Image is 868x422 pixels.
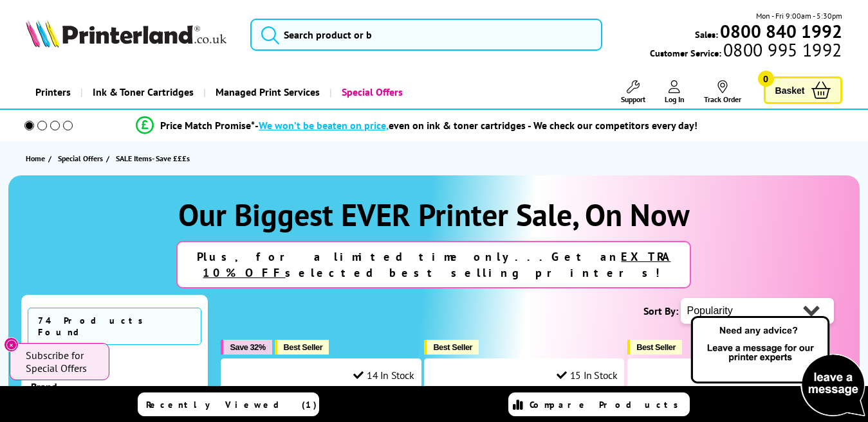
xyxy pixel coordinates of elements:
[665,80,685,104] a: Log In
[284,342,323,352] span: Best Seller
[160,119,255,132] span: Price Match Promise*
[758,71,774,87] span: 0
[704,80,741,104] a: Track Order
[6,114,827,137] li: modal_Promise
[508,392,690,416] a: Compare Products
[329,76,412,109] a: Special Offers
[764,76,842,104] a: Basket 0
[259,119,389,132] span: We won’t be beaten on price,
[621,94,645,104] span: Support
[138,392,319,416] a: Recently Viewed (1)
[353,369,414,382] div: 14 In Stock
[275,340,329,355] button: Best Seller
[197,249,670,280] strong: Plus, for a limited time only...Get an selected best selling printers!
[221,340,272,355] button: Save 32%
[116,154,190,163] span: SALE Items- Save £££s
[203,249,670,280] u: EXTRA 10% OFF
[627,340,682,355] button: Best Seller
[4,337,19,352] button: Close
[26,152,48,165] a: Home
[720,19,842,43] b: 0800 840 1992
[424,340,479,355] button: Best Seller
[650,44,842,59] span: Customer Service:
[58,152,103,165] span: Special Offers
[636,342,676,352] span: Best Seller
[230,342,265,352] span: Save 32%
[80,76,203,109] a: Ink & Toner Cartridges
[26,76,80,109] a: Printers
[26,19,234,50] a: Printerland Logo
[26,349,97,374] span: Subscribe for Special Offers
[721,44,842,56] span: 0800 995 1992
[28,308,201,345] span: 74 Products Found
[688,314,868,419] img: Open Live Chat window
[621,80,645,104] a: Support
[718,25,842,37] a: 0800 840 1992
[756,10,842,22] span: Mon - Fri 9:00am - 5:30pm
[21,195,846,234] h1: Our Biggest EVER Printer Sale, On Now
[557,369,617,382] div: 15 In Stock
[93,76,194,109] span: Ink & Toner Cartridges
[250,19,602,51] input: Search product or b
[665,94,685,104] span: Log In
[146,399,317,410] span: Recently Viewed (1)
[203,76,329,109] a: Managed Print Services
[433,342,472,352] span: Best Seller
[695,28,718,40] span: Sales:
[26,19,226,48] img: Printerland Logo
[58,152,106,165] a: Special Offers
[775,82,805,99] span: Basket
[255,119,697,132] div: - even on ink & toner cartridges - We check our competitors every day!
[31,380,198,393] div: Brand
[530,399,685,410] span: Compare Products
[643,304,678,317] span: Sort By:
